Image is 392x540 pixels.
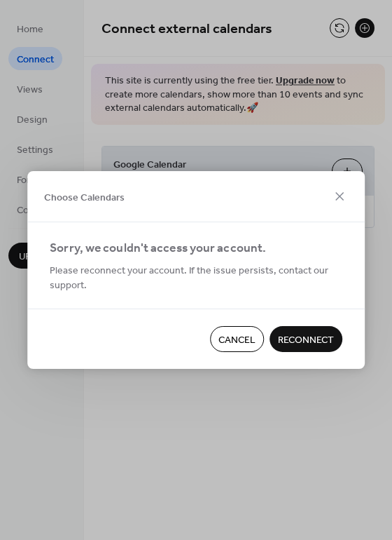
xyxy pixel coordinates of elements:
button: Reconnect [269,326,342,352]
span: Reconnect [278,333,334,348]
span: Please reconnect your account. If the issue persists, contact our support. [50,264,342,293]
span: Choose Calendars [44,190,125,205]
div: Sorry, we couldn't access your account. [50,239,339,259]
span: Cancel [218,333,255,348]
button: Cancel [210,326,264,352]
